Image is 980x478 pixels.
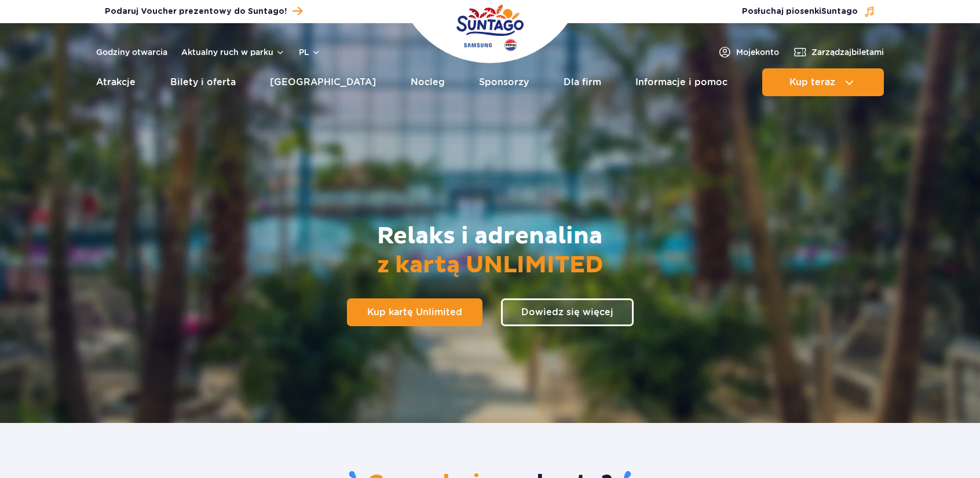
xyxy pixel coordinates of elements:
button: Posłuchaj piosenkiSuntago [742,6,875,17]
span: Kup kartę Unlimited [367,308,462,317]
button: Kup teraz [762,68,884,96]
span: Dowiedz się więcej [521,308,613,317]
button: Aktualny ruch w parku [181,48,285,57]
button: pl [299,46,321,58]
a: Informacje i pomoc [635,68,727,96]
a: Dla firm [564,68,601,96]
a: Nocleg [411,68,445,96]
a: Kup kartę Unlimited [347,298,482,326]
span: Posłuchaj piosenki [742,6,858,17]
a: Podaruj Voucher prezentowy do Suntago! [105,3,302,19]
span: z kartą UNLIMITED [377,251,604,280]
a: Mojekonto [718,45,779,59]
a: [GEOGRAPHIC_DATA] [270,68,376,96]
a: Sponsorzy [479,68,529,96]
a: Dowiedz się więcej [501,298,634,326]
a: Godziny otwarcia [96,46,167,58]
span: Kup teraz [789,77,835,87]
a: Zarządzajbiletami [793,45,884,59]
span: Suntago [821,8,858,16]
h2: Relaks i adrenalina [377,222,604,280]
span: Podaruj Voucher prezentowy do Suntago! [105,6,287,17]
span: Zarządzaj biletami [811,46,884,58]
a: Bilety i oferta [170,68,236,96]
span: Moje konto [736,46,779,58]
a: Atrakcje [96,68,136,96]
